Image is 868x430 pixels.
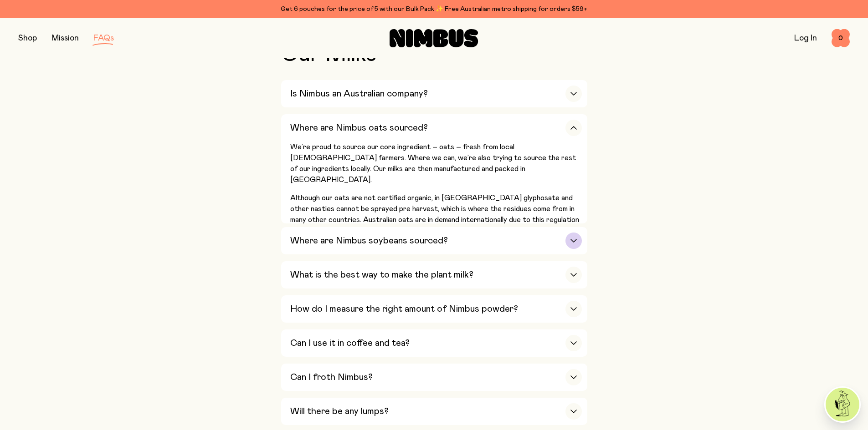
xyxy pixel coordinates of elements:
[281,329,587,357] button: Can I use it in coffee and tea?
[794,34,817,42] a: Log In
[290,142,582,185] p: We’re proud to source our core ingredient – oats – fresh from local [DEMOGRAPHIC_DATA] farmers. W...
[290,235,448,246] h3: Where are Nimbus soybeans sourced?
[281,295,587,323] button: How do I measure the right amount of Nimbus powder?
[290,269,473,280] h3: What is the best way to make the plant milk?
[18,4,850,15] div: Get 6 pouches for the price of 5 with our Bulk Pack ✨ Free Australian metro shipping for orders $59+
[281,227,587,254] button: Where are Nimbus soybeans sourced?
[281,114,587,223] button: Where are Nimbus oats sourced?We’re proud to source our core ingredient – oats – fresh from local...
[290,122,428,133] h3: Where are Nimbus oats sourced?
[832,29,850,47] button: 0
[281,80,587,107] button: Is Nimbus an Australian company?
[826,388,859,421] img: agent
[290,304,518,314] h3: How do I measure the right amount of Nimbus powder?
[290,372,373,383] h3: Can I froth Nimbus?
[281,261,587,288] button: What is the best way to make the plant milk?
[281,364,587,391] button: Can I froth Nimbus?
[290,192,582,236] p: Although our oats are not certified organic, in [GEOGRAPHIC_DATA] glyphosate and other nasties ca...
[290,406,389,417] h3: Will there be any lumps?
[93,34,114,42] a: FAQs
[281,398,587,425] button: Will there be any lumps?
[51,34,79,42] a: Mission
[290,88,428,99] h3: Is Nimbus an Australian company?
[290,338,410,349] h3: Can I use it in coffee and tea?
